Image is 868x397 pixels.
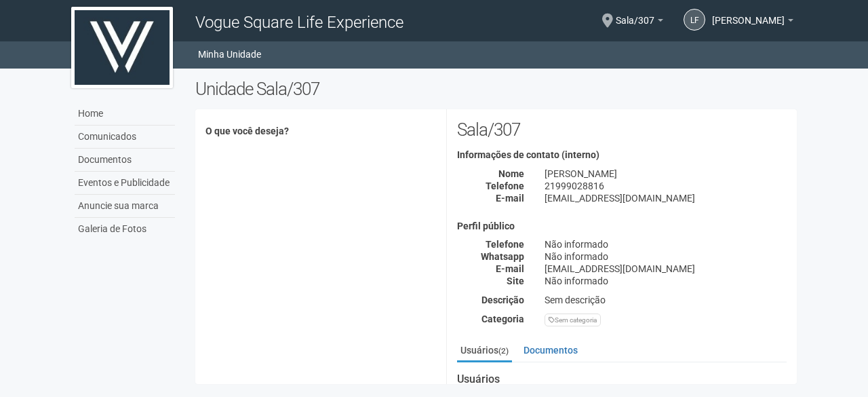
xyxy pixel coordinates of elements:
a: Galeria de Fotos [75,218,175,240]
div: Sem descrição [534,294,797,306]
strong: Descrição [481,295,524,305]
div: [PERSON_NAME] [534,168,797,180]
a: Anuncie sua marca [75,195,175,218]
div: Não informado [534,238,797,250]
div: 21999028816 [534,180,797,192]
a: Comunicados [75,126,175,149]
a: LF [684,9,705,31]
img: logo.jpg [71,7,173,88]
strong: Site [507,276,524,286]
strong: Usuários [457,373,787,385]
strong: Whatsapp [481,251,524,262]
small: (2) [498,346,509,356]
a: Documentos [520,340,581,360]
div: Não informado [534,250,797,263]
strong: E-mail [496,263,524,274]
span: Sala/307 [616,2,654,26]
a: Minha Unidade [198,45,261,64]
h4: O que você deseja? [205,126,435,136]
span: LUIZ FELIPE SOUZA [712,2,785,26]
strong: Categoria [481,314,524,324]
a: Documentos [75,149,175,172]
h2: Sala/307 [457,119,787,140]
h2: Unidade Sala/307 [195,79,797,99]
strong: Telefone [486,181,524,191]
a: Home [75,102,175,126]
a: Usuários(2) [457,340,512,362]
h4: Informações de contato (interno) [457,150,787,160]
a: [PERSON_NAME] [712,17,793,28]
strong: Telefone [486,239,524,250]
strong: Nome [498,168,524,179]
span: Vogue Square Life Experience [195,13,403,32]
div: [EMAIL_ADDRESS][DOMAIN_NAME] [534,192,797,204]
div: Não informado [534,275,797,287]
a: Eventos e Publicidade [75,172,175,195]
div: Sem categoria [545,314,601,326]
div: [EMAIL_ADDRESS][DOMAIN_NAME] [534,263,797,275]
h4: Perfil público [457,221,787,231]
a: Sala/307 [616,17,663,28]
strong: E-mail [496,193,524,204]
